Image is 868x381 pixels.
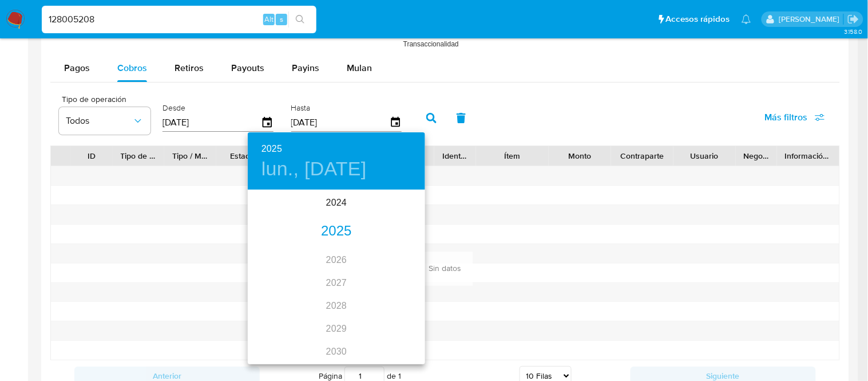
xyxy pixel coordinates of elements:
[248,220,425,243] div: 2025
[261,157,367,181] button: lun., [DATE]
[261,141,282,157] button: 2025
[248,191,425,214] div: 2024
